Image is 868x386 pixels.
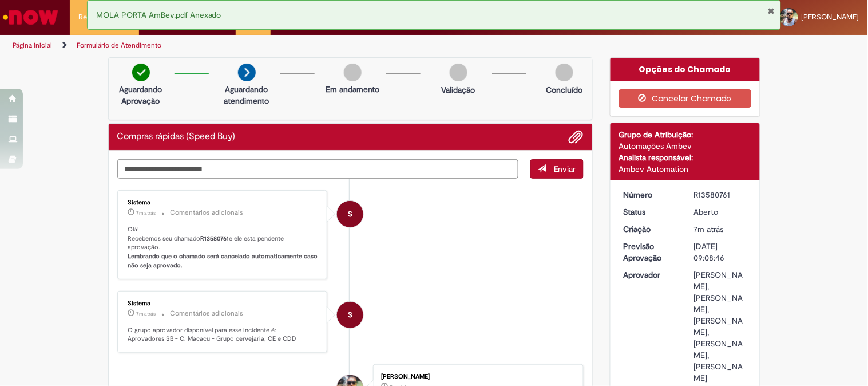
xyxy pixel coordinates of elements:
[219,84,275,107] p: Aguardando atendimento
[113,84,169,107] p: Aguardando Aprovação
[348,200,352,228] span: S
[137,310,156,317] span: 7m atrás
[171,208,244,218] small: Comentários adicionais
[546,84,582,96] p: Concluído
[137,210,156,216] span: 7m atrás
[381,373,572,380] div: [PERSON_NAME]
[694,189,747,200] div: R13580761
[96,10,221,20] span: MOLA PORTA AmBev.pdf Anexado
[694,224,724,234] time: 30/09/2025 11:08:46
[238,64,256,81] img: arrow-next.png
[619,140,751,152] div: Automações Ambev
[619,89,751,108] button: Cancelar Chamado
[13,41,52,50] a: Página inicial
[128,199,319,206] div: Sistema
[554,164,576,174] span: Enviar
[201,234,229,243] b: R13580761
[128,252,320,270] b: Lembrando que o chamado será cancelado automaticamente caso não seja aprovado.
[694,241,747,263] div: [DATE] 09:08:46
[344,64,362,81] img: img-circle-grey.png
[694,223,747,235] div: 30/09/2025 11:08:46
[337,302,363,328] div: System
[694,224,724,234] span: 7m atrás
[619,152,751,163] div: Analista responsável:
[137,310,156,317] time: 30/09/2025 11:08:54
[117,159,519,179] textarea: Digite sua mensagem aqui...
[619,129,751,140] div: Grupo de Atribuição:
[77,41,161,50] a: Formulário de Atendimento
[1,6,60,29] img: ServiceNow
[569,129,584,144] button: Adicionar anexos
[337,201,363,227] div: System
[694,206,747,218] div: Aberto
[611,58,760,81] div: Opções do Chamado
[171,309,244,318] small: Comentários adicionais
[619,163,751,175] div: Ambev Automation
[9,35,570,56] ul: Trilhas de página
[802,12,859,22] span: [PERSON_NAME]
[615,206,685,218] dt: Status
[117,132,236,142] h2: Compras rápidas (Speed Buy) Histórico de tíquete
[442,84,475,96] p: Validação
[128,225,319,270] p: Olá! Recebemos seu chamado e ele esta pendente aprovação.
[615,269,685,281] dt: Aprovador
[694,269,747,384] div: [PERSON_NAME], [PERSON_NAME], [PERSON_NAME], [PERSON_NAME], [PERSON_NAME]
[556,64,573,81] img: img-circle-grey.png
[128,300,319,307] div: Sistema
[128,326,319,344] p: O grupo aprovador disponível para esse incidente é: Aprovadores SB - C. Macacu - Grupo cervejaria...
[530,159,584,179] button: Enviar
[78,11,118,23] span: Requisições
[615,223,685,235] dt: Criação
[326,84,379,95] p: Em andamento
[348,301,352,329] span: S
[450,64,467,81] img: img-circle-grey.png
[767,6,775,15] button: Fechar Notificação
[137,210,156,216] time: 30/09/2025 11:08:58
[132,64,150,81] img: check-circle-green.png
[615,241,685,263] dt: Previsão Aprovação
[615,189,685,200] dt: Número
